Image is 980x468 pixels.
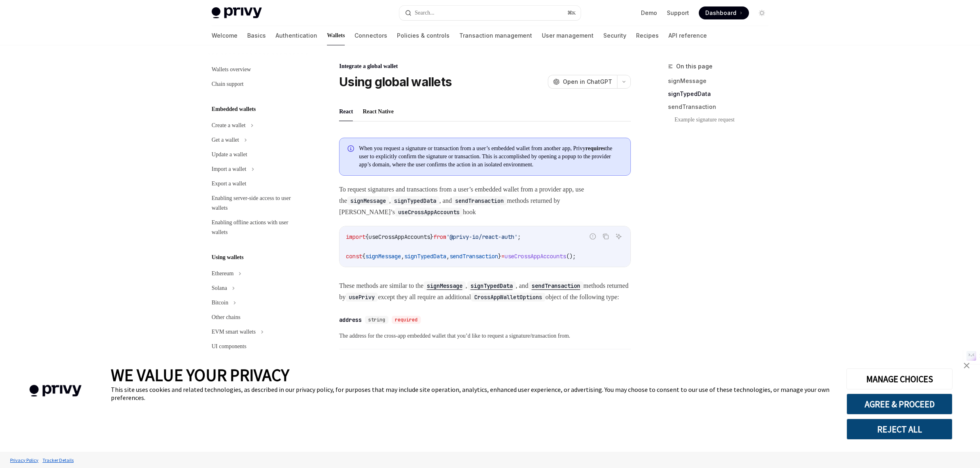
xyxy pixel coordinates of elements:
a: Enabling offline actions with user wallets [205,215,309,240]
div: Bitcoin [212,298,228,308]
span: These methods are similar to the , , and methods returned by except they all require an additiona... [339,280,631,303]
a: Wallets [327,26,345,45]
div: Search... [415,8,435,18]
span: WE VALUE YOUR PRIVACY [111,364,289,385]
a: Privacy Policy [8,453,40,467]
img: close banner [964,363,969,368]
div: Solana [212,283,227,293]
a: Security [603,26,626,45]
a: UI components [205,339,309,354]
div: Ethereum [212,269,233,279]
strong: requires [585,145,605,151]
a: User management [542,26,594,45]
a: signTypedData [467,282,516,289]
a: Policies & controls [397,26,450,45]
button: MANAGE CHOICES [846,368,952,389]
button: React Native [363,102,394,121]
a: Transaction management [459,26,532,45]
span: } [430,233,433,240]
div: Chain support [212,79,244,89]
div: Other chains [212,313,240,322]
button: Report incorrect code [588,231,598,242]
code: useCrossAppAccounts [395,208,463,217]
a: sendTransaction [668,100,775,113]
span: { [362,253,365,260]
span: from [433,233,446,240]
span: When you request a signature or transaction from a user’s embedded wallet from another app, Privy... [359,145,622,169]
a: close banner [959,357,975,374]
a: signMessage [668,74,775,87]
span: Open in ChatGPT [563,78,612,86]
a: Support [667,9,689,17]
a: Example signature request [675,113,775,126]
span: The address for the cross-app embedded wallet that you’d like to request a signature/transaction ... [339,331,631,341]
div: Enabling server-side access to user wallets [212,194,304,213]
div: UI components [212,342,246,351]
div: required [392,316,421,324]
h5: Embedded wallets [212,104,256,114]
span: On this page [676,62,713,71]
div: This site uses cookies and related technologies, as described in our privacy policy, for purposes... [111,385,834,402]
a: Other chains [205,310,309,325]
a: Welcome [212,26,238,45]
button: Search...⌘K [399,6,581,20]
button: Copy the contents from the code block [600,231,611,242]
code: signMessage [347,196,389,205]
a: Authentication [276,26,317,45]
span: sendTransaction [450,253,498,260]
button: Open in ChatGPT [548,75,617,89]
span: { [365,233,369,240]
a: Chain support [205,77,309,91]
a: Demo [641,9,657,17]
code: signMessage [424,281,466,290]
button: AGREE & PROCEED [846,394,952,415]
code: signTypedData [467,281,516,290]
span: signMessage [365,253,401,260]
a: Dashboard [699,6,749,19]
div: EVM smart wallets [212,327,256,337]
div: address [339,316,362,324]
div: Export a wallet [212,179,246,189]
div: Wallets overview [212,65,251,74]
div: Integrate a global wallet [339,62,631,70]
a: Basics [247,26,266,45]
code: CrossAppWalletOptions [471,293,545,302]
a: Wallets overview [205,62,309,77]
svg: Info [348,145,356,153]
code: signTypedData [391,196,439,205]
div: Enabling offline actions with user wallets [212,218,304,237]
span: useCrossAppAccounts [505,253,566,260]
span: '@privy-io/react-auth' [446,233,518,240]
a: signTypedData [668,87,775,100]
span: = [501,253,505,260]
span: ⌘ K [567,10,576,16]
a: Export a wallet [205,177,309,191]
img: light logo [212,7,262,19]
span: , [401,253,404,260]
div: Import a wallet [212,164,246,174]
span: Dashboard [705,9,736,17]
span: useCrossAppAccounts [369,233,430,240]
h1: Using global wallets [339,74,452,89]
button: Toggle dark mode [755,6,768,19]
a: API reference [668,26,707,45]
img: company logo [12,373,99,408]
a: Tracker Details [40,453,76,467]
a: signMessage [424,282,466,289]
span: (); [566,253,576,260]
span: } [498,253,501,260]
span: string [368,317,385,323]
a: Enabling server-side access to user wallets [205,191,309,215]
span: To request signatures and transactions from a user’s embedded wallet from a provider app, use the... [339,184,631,218]
code: sendTransaction [528,281,583,290]
code: sendTransaction [452,196,507,205]
div: Get a wallet [212,135,239,145]
button: Ask AI [613,231,624,242]
span: signTypedData [404,253,446,260]
a: Recipes [636,26,659,45]
span: import [346,233,365,240]
div: Create a wallet [212,121,246,130]
a: Connectors [354,26,387,45]
button: REJECT ALL [846,419,952,440]
span: const [346,253,362,260]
